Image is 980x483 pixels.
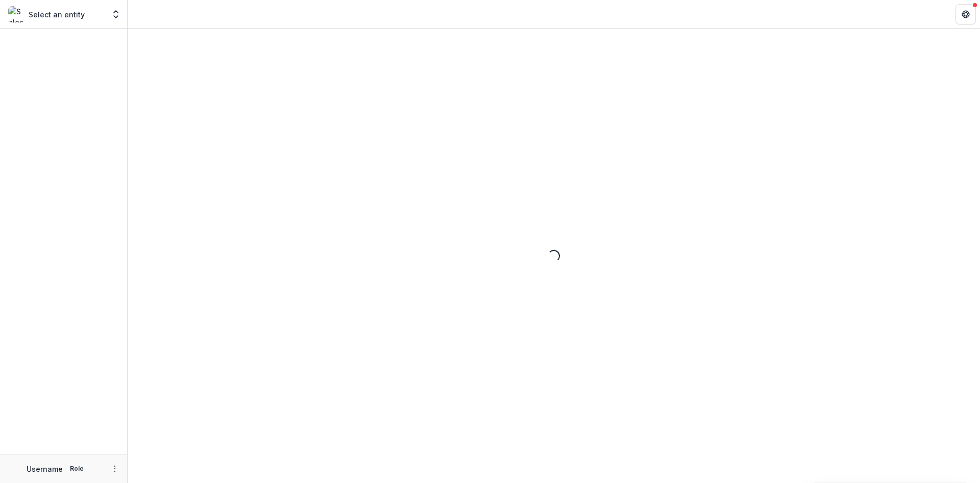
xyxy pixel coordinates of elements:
button: Open entity switcher [109,4,123,24]
button: More [109,463,121,475]
p: Username [27,464,63,474]
img: Select an entity [8,6,24,22]
p: Select an entity [29,9,85,20]
button: Get Help [955,4,976,24]
p: Role [67,464,87,473]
